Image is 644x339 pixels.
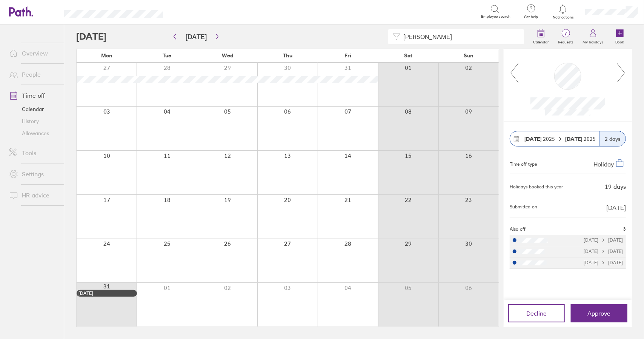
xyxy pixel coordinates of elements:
[526,310,547,317] span: Decline
[605,183,626,190] div: 19 days
[551,4,575,20] a: Notifications
[553,38,578,45] label: Requests
[588,310,611,317] span: Approve
[163,52,171,59] span: Tue
[519,15,543,19] span: Get help
[508,304,565,322] button: Decline
[584,237,623,243] div: [DATE] [DATE]
[529,25,553,49] a: Calendar
[510,204,537,211] span: Submitted on
[3,46,64,61] a: Overview
[78,291,135,296] div: [DATE]
[551,15,575,20] span: Notifications
[584,249,623,254] div: [DATE] [DATE]
[400,29,520,44] input: Filter by employee
[599,131,626,146] div: 2 days
[529,38,553,45] label: Calendar
[283,52,292,59] span: Thu
[3,103,64,115] a: Calendar
[510,159,537,168] div: Time off type
[566,136,584,142] strong: [DATE]
[584,260,623,265] div: [DATE] [DATE]
[222,52,233,59] span: Wed
[3,145,64,160] a: Tools
[3,115,64,127] a: History
[578,38,608,45] label: My holidays
[611,38,629,45] label: Book
[180,31,213,43] button: [DATE]
[553,25,578,49] a: 7Requests
[608,25,632,49] a: Book
[481,14,510,19] span: Employee search
[510,227,526,232] span: Also off
[571,304,627,322] button: Approve
[510,184,563,190] div: Holidays booked this year
[525,136,542,142] strong: [DATE]
[3,127,64,139] a: Allowances
[183,8,203,15] div: Search
[553,31,578,37] span: 7
[404,52,412,59] span: Sat
[606,204,626,211] span: [DATE]
[464,52,473,59] span: Sun
[3,88,64,103] a: Time off
[3,188,64,203] a: HR advice
[101,52,112,59] span: Mon
[3,166,64,182] a: Settings
[566,136,596,142] span: 2025
[623,227,626,232] span: 3
[525,136,555,142] span: 2025
[578,25,608,49] a: My holidays
[3,67,64,82] a: People
[344,52,351,59] span: Fri
[593,160,614,168] span: Holiday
